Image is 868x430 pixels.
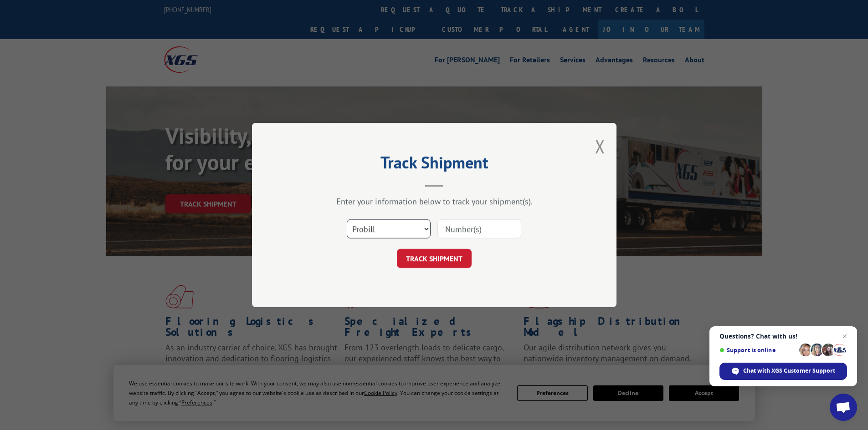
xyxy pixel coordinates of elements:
[719,333,847,340] span: Questions? Chat with us!
[719,363,847,380] div: Chat with XGS Customer Support
[397,249,472,268] button: TRACK SHIPMENT
[743,367,835,375] span: Chat with XGS Customer Support
[595,134,605,158] button: Close modal
[839,331,850,342] span: Close chat
[437,219,521,238] input: Number(s)
[830,394,857,421] div: Open chat
[298,156,571,173] h2: Track Shipment
[298,196,571,207] div: Enter your information below to track your shipment(s).
[719,347,796,354] span: Support is online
